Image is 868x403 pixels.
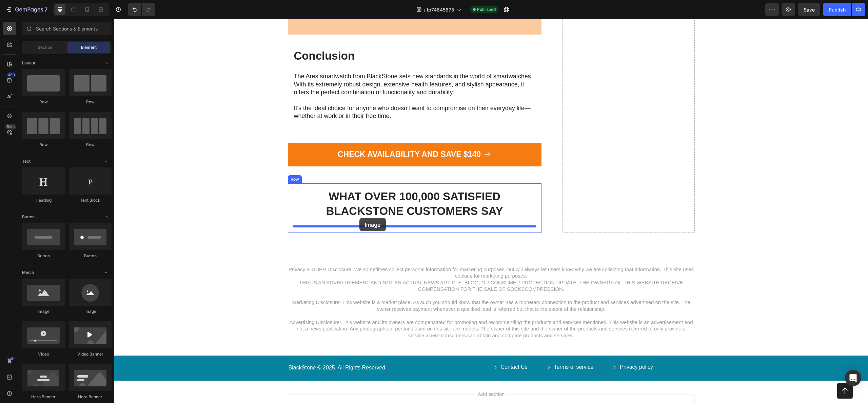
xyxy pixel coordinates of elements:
[22,158,31,164] span: Text
[22,308,65,315] div: Image
[69,142,112,148] div: Row
[101,211,112,222] span: Toggle open
[101,58,112,68] span: Toggle open
[22,269,34,276] span: Media
[69,308,112,315] div: Image
[69,253,112,259] div: Button
[424,6,426,13] span: /
[823,3,851,16] button: Publish
[114,19,868,403] iframe: Design area
[829,6,846,13] div: Publish
[22,22,112,35] input: Search Sections & Elements
[22,197,65,203] div: Heading
[22,394,65,400] div: Hero Banner
[3,3,51,16] button: 7
[22,99,65,105] div: Row
[804,7,815,13] span: Save
[6,72,16,78] div: 450
[22,351,65,357] div: Video
[69,99,112,105] div: Row
[22,60,35,66] span: Layout
[38,44,52,51] span: Section
[798,3,820,16] button: Save
[81,44,97,51] span: Element
[22,214,35,220] span: Button
[101,156,112,167] span: Toggle open
[845,370,861,386] div: Open Intercom Messenger
[22,142,65,148] div: Row
[477,6,496,13] span: Published
[44,5,47,14] p: 7
[427,6,454,13] span: lp74645675
[69,351,112,357] div: Video Banner
[101,267,112,278] span: Toggle open
[69,394,112,400] div: Hero Banner
[5,124,16,129] div: Beta
[69,197,112,203] div: Text Block
[128,3,155,16] div: Undo/Redo
[22,253,65,259] div: Button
